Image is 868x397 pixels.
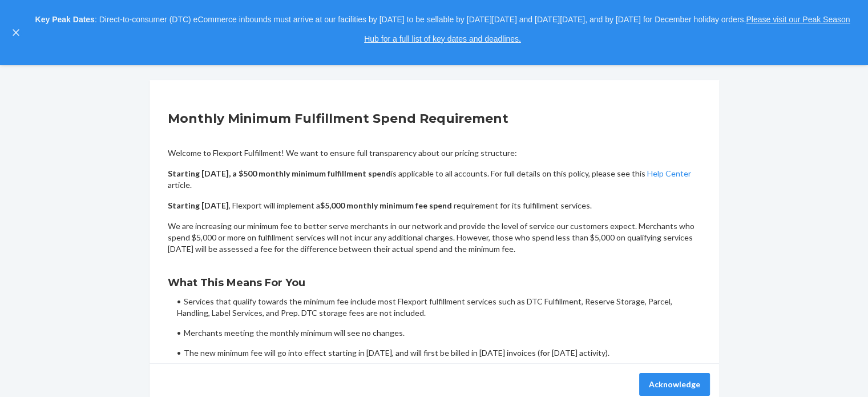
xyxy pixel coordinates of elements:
[168,200,229,210] b: Starting [DATE]
[27,10,858,49] p: : Direct-to-consumer (DTC) eCommerce inbounds must arrive at our facilities by [DATE] to be sella...
[320,200,452,210] b: $5,000 monthly minimum fee spend
[10,27,22,38] button: close,
[35,15,95,24] strong: Key Peak Dates
[168,147,701,159] p: Welcome to Flexport Fulfillment! We want to ensure full transparency about our pricing structure:
[168,200,701,211] p: , Flexport will implement a requirement for its fulfillment services.
[168,275,701,290] h3: What This Means For You
[168,169,391,178] b: Starting [DATE], a $500 monthly minimum fulfillment spend
[177,327,701,339] li: Merchants meeting the monthly minimum will see no changes.
[168,110,701,128] h2: Monthly Minimum Fulfillment Spend Requirement
[177,347,701,359] li: The new minimum fee will go into effect starting in [DATE], and will first be billed in [DATE] in...
[364,15,850,43] a: Please visit our Peak Season Hub for a full list of key dates and deadlines.
[168,168,701,191] p: is applicable to all accounts. For full details on this policy, please see this article.
[647,169,691,178] a: Help Center
[177,296,701,319] li: Services that qualify towards the minimum fee include most Flexport fulfillment services such as ...
[168,220,701,255] p: We are increasing our minimum fee to better serve merchants in our network and provide the level ...
[639,373,710,396] button: Acknowledge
